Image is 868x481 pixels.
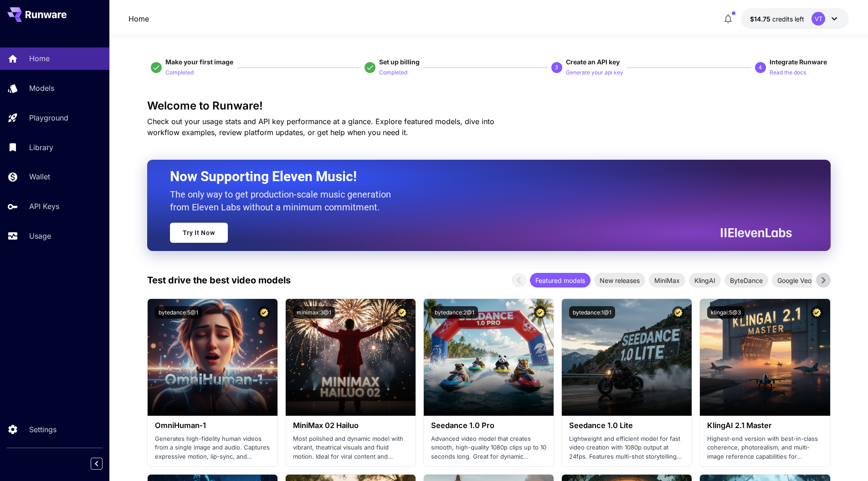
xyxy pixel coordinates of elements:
[379,58,420,66] span: Set up billing
[707,421,822,430] h3: KlingAI 2.1 Master
[29,171,50,182] p: Wallet
[569,434,684,461] p: Lightweight and efficient model for fast video creation with 1080p output at 24fps. Features mult...
[530,273,591,288] div: Featured models
[29,424,56,435] p: Settings
[170,168,785,185] h2: Now Supporting Eleven Music!
[431,306,478,319] button: bytedance:2@1
[155,306,202,319] button: bytedance:5@1
[770,67,806,78] button: Read the docs
[379,68,407,77] p: Completed
[286,299,416,416] img: alt
[724,273,768,288] div: ByteDance
[155,421,270,430] h3: OmniHuman‑1
[566,68,623,77] p: Generate your api key
[29,230,51,241] p: Usage
[700,299,830,416] img: alt
[98,455,109,472] div: Collapse sidebar
[293,421,408,430] h3: MiniMax 02 Hailuo
[165,58,233,66] span: Make your first image
[562,299,692,416] img: alt
[649,276,685,285] span: MiniMax
[431,434,546,461] p: Advanced video model that creates smooth, high-quality 1080p clips up to 10 seconds long. Great f...
[811,306,823,319] button: Certified Model – Vetted for best performance and includes a commercial license.
[148,299,277,416] img: alt
[707,434,822,461] p: Highest-end version with best-in-class coherence, photorealism, and multi-image reference capabil...
[29,112,68,123] p: Playground
[29,142,53,153] p: Library
[672,306,684,319] button: Certified Model – Vetted for best performance and includes a commercial license.
[379,67,407,78] button: Completed
[569,306,615,319] button: bytedance:1@1
[812,12,825,26] div: VT
[147,273,291,287] p: Test drive the best video models
[772,273,817,288] div: Google Veo
[147,99,831,112] h3: Welcome to Runware!
[530,276,591,285] span: Featured models
[128,13,149,24] nav: breadcrumb
[566,58,620,66] span: Create an API key
[29,53,50,64] p: Home
[759,63,762,72] p: 4
[170,188,398,214] p: The only way to get production-scale music generation from Eleven Labs without a minimum commitment.
[165,67,194,78] button: Completed
[293,306,335,319] button: minimax:3@1
[534,306,546,319] button: Certified Model – Vetted for best performance and includes a commercial license.
[29,83,54,94] p: Models
[741,8,849,29] button: $14.7484VT
[91,458,103,470] button: Collapse sidebar
[165,68,194,77] p: Completed
[569,421,684,430] h3: Seedance 1.0 Lite
[566,67,623,78] button: Generate your api key
[772,276,817,285] span: Google Veo
[147,117,494,137] span: Check out your usage stats and API key performance at a glance. Explore featured models, dive int...
[128,13,149,24] a: Home
[689,273,721,288] div: KlingAI
[293,434,408,461] p: Most polished and dynamic model with vibrant, theatrical visuals and fluid motion. Ideal for vira...
[770,68,806,77] p: Read the docs
[555,63,558,72] p: 3
[424,299,554,416] img: alt
[396,306,408,319] button: Certified Model – Vetted for best performance and includes a commercial license.
[431,421,546,430] h3: Seedance 1.0 Pro
[649,273,685,288] div: MiniMax
[29,201,59,212] p: API Keys
[258,306,270,319] button: Certified Model – Vetted for best performance and includes a commercial license.
[750,14,804,24] div: $14.7484
[155,434,270,461] p: Generates high-fidelity human videos from a single image and audio. Captures expressive motion, l...
[689,276,721,285] span: KlingAI
[770,58,827,66] span: Integrate Runware
[594,276,645,285] span: New releases
[772,15,804,23] span: credits left
[724,276,768,285] span: ByteDance
[594,273,645,288] div: New releases
[750,15,772,23] span: $14.75
[170,223,228,243] a: Try It Now
[707,306,745,319] button: klingai:5@3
